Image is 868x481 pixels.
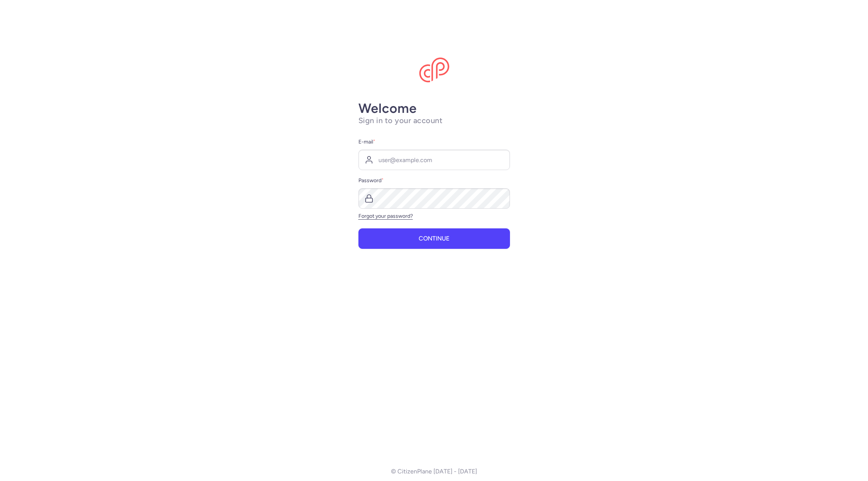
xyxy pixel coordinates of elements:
[358,150,510,170] input: user@example.com
[358,100,417,116] strong: Welcome
[358,213,413,219] a: Forgot your password?
[358,228,510,249] button: Continue
[419,235,449,242] span: Continue
[358,176,510,185] label: Password
[358,116,510,125] h1: Sign in to your account
[419,58,449,83] img: CitizenPlane logo
[391,468,477,475] p: © CitizenPlane [DATE] - [DATE]
[358,137,510,147] label: E-mail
